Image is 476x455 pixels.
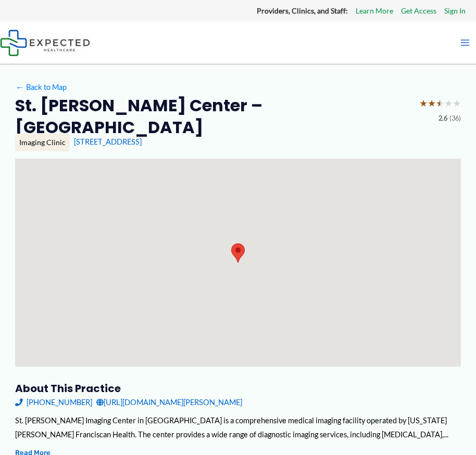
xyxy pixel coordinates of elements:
[436,95,444,112] span: ★
[454,32,476,54] button: Main menu toggle
[74,137,142,146] a: [STREET_ADDRESS]
[444,95,453,112] span: ★
[96,395,242,409] a: [URL][DOMAIN_NAME][PERSON_NAME]
[15,80,67,94] a: ←Back to Map
[439,112,447,125] span: 2.6
[15,413,461,441] div: St. [PERSON_NAME] Imaging Center in [GEOGRAPHIC_DATA] is a comprehensive medical imaging facility...
[356,4,393,18] a: Learn More
[15,134,70,151] div: Imaging Clinic
[453,95,461,112] span: ★
[15,95,411,138] h2: St. [PERSON_NAME] Center – [GEOGRAPHIC_DATA]
[15,395,92,409] a: [PHONE_NUMBER]
[401,4,436,18] a: Get Access
[419,95,428,112] span: ★
[15,83,24,92] span: ←
[449,112,461,125] span: (36)
[15,382,461,395] h3: About this practice
[428,95,436,112] span: ★
[257,6,348,15] strong: Providers, Clinics, and Staff:
[444,4,466,18] a: Sign In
